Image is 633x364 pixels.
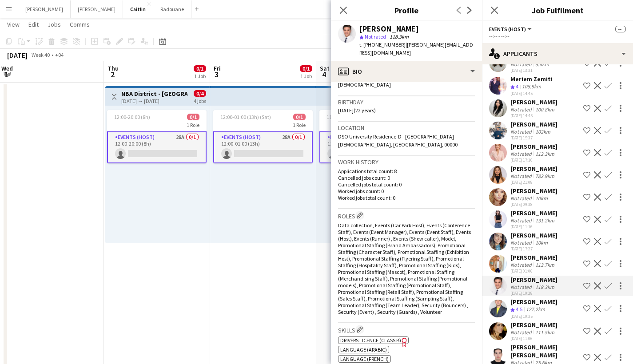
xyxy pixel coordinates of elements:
[340,346,387,353] span: Language (Arabic)
[489,33,626,40] div: --:-- - --:--
[338,181,475,188] p: Cancelled jobs total count: 0
[489,26,533,32] button: Events (Host)
[510,179,557,185] div: [DATE] 21:08
[300,65,312,72] span: 0/1
[510,165,557,173] div: [PERSON_NAME]
[18,0,71,18] button: [PERSON_NAME]
[365,33,386,40] span: Not rated
[340,356,389,362] span: Language (French)
[510,284,533,290] div: Not rated
[212,69,221,79] span: 3
[4,19,23,30] a: View
[510,120,557,128] div: [PERSON_NAME]
[331,61,482,82] div: Bio
[482,43,633,64] div: Applicants
[326,114,362,120] span: 11:00-20:00 (9h)
[510,336,557,341] div: [DATE] 11:06
[359,25,419,33] div: [PERSON_NAME]
[320,64,330,72] span: Sat
[319,110,419,163] app-job-card: 11:00-20:00 (9h)0/11 RoleEvents (Host)28A0/111:00-20:00 (9h)
[533,239,549,246] div: 10km
[510,261,533,268] div: Not rated
[194,97,206,104] div: 4 jobs
[106,69,119,79] span: 2
[194,65,206,72] span: 0/1
[510,75,553,83] div: Meriem Zemiti
[510,173,533,179] div: Not rated
[293,122,306,128] span: 1 Role
[66,19,93,30] a: Comms
[214,64,221,72] span: Fri
[121,90,187,98] h3: NBA District - [GEOGRAPHIC_DATA]
[123,0,153,18] button: Caitlin
[510,290,557,296] div: [DATE] 10:28
[114,114,150,120] span: 12:00-20:00 (8h)
[615,26,626,32] span: --
[25,19,42,30] a: Edit
[482,4,633,16] h3: Job Fulfilment
[187,122,199,128] span: 1 Role
[510,239,533,246] div: Not rated
[533,217,556,224] div: 131.2km
[293,114,306,120] span: 0/1
[510,298,557,306] div: [PERSON_NAME]
[338,98,475,106] h3: Birthday
[213,131,313,163] app-card-role: Events (Host)28A0/112:00-01:00 (13h)
[510,135,557,141] div: [DATE] 15:37
[510,128,533,135] div: Not rated
[533,261,556,268] div: 113.7km
[55,51,64,58] div: +04
[533,284,556,290] div: 118.3km
[331,4,482,16] h3: Profile
[220,114,271,120] span: 12:00-01:00 (13h) (Sat)
[533,61,551,67] div: 8.6km
[153,0,191,18] button: Radouane
[318,69,330,79] span: 4
[121,98,187,104] div: [DATE] → [DATE]
[107,110,207,163] app-job-card: 12:00-20:00 (8h)0/11 RoleEvents (Host)28A0/112:00-20:00 (8h)
[1,64,13,72] span: Wed
[338,81,391,88] span: [DEMOGRAPHIC_DATA]
[338,107,376,114] span: [DATE] (22 years)
[194,73,206,79] div: 1 Job
[489,26,526,32] span: Events (Host)
[510,343,580,359] div: [PERSON_NAME] [PERSON_NAME]
[516,83,518,90] span: 4
[338,222,471,315] span: Data collection, Events (Car Park Host), Events (Conference Staff), Events (Event Manager), Event...
[510,150,533,157] div: Not rated
[44,19,64,30] a: Jobs
[107,131,207,163] app-card-role: Events (Host)28A0/112:00-20:00 (8h)
[340,337,401,344] span: Drivers Licence (Class B)
[70,20,90,28] span: Comms
[510,157,557,163] div: [DATE] 17:10
[533,150,556,157] div: 112.3km
[338,188,475,194] p: Worked jobs count: 0
[107,64,119,72] span: Thu
[29,51,52,58] span: Week 40
[510,329,533,336] div: Not rated
[510,106,533,113] div: Not rated
[533,128,552,135] div: 102km
[7,20,20,28] span: View
[510,91,553,96] div: [DATE] 14:45
[319,131,419,163] app-card-role: Events (Host)28A0/111:00-20:00 (9h)
[359,41,406,48] span: t. [PHONE_NUMBER]
[510,98,557,106] div: [PERSON_NAME]
[510,313,557,319] div: [DATE] 10:35
[510,202,557,207] div: [DATE] 09:38
[7,51,28,59] div: [DATE]
[510,61,533,67] div: Not rated
[213,110,313,163] app-job-card: 12:00-01:00 (13h) (Sat)0/11 RoleEvents (Host)28A0/112:00-01:00 (13h)
[338,174,475,181] p: Cancelled jobs count: 0
[510,142,557,150] div: [PERSON_NAME]
[510,195,533,202] div: Not rated
[510,113,557,119] div: [DATE] 14:45
[300,73,312,79] div: 1 Job
[338,158,475,166] h3: Work history
[533,173,556,179] div: 782.9km
[510,217,533,224] div: Not rated
[533,329,556,336] div: 111.5km
[510,246,557,252] div: [DATE] 17:27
